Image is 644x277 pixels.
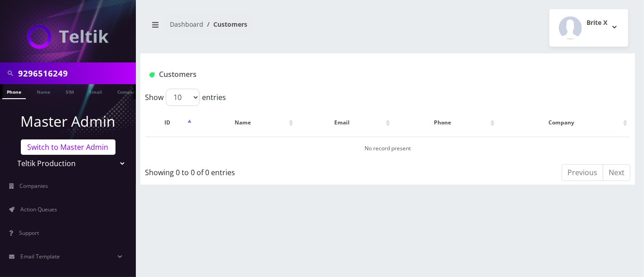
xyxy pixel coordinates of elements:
label: Show entries [145,89,226,106]
button: Brite X [549,9,628,47]
a: Name [32,84,55,98]
span: Email Template [20,253,60,260]
a: Email [85,84,106,98]
th: Name: activate to sort column ascending [195,110,295,136]
th: Company: activate to sort column ascending [498,110,630,136]
nav: breadcrumb [147,15,381,41]
a: Company [113,84,143,98]
a: Switch to Master Admin [21,139,115,155]
a: Phone [2,84,26,99]
a: Next [603,164,630,181]
input: Search in Company [18,65,134,82]
th: Phone: activate to sort column ascending [393,110,496,136]
th: Email: activate to sort column ascending [296,110,392,136]
h2: Brite X [586,19,607,27]
span: Companies [20,182,48,190]
div: Showing 0 to 0 of 0 entries [145,163,341,178]
a: SIM [61,84,78,98]
th: ID: activate to sort column descending [146,110,194,136]
a: Previous [562,164,603,181]
h1: Customers [149,70,544,79]
span: Action Queues [20,205,57,213]
img: Teltik Production [27,24,109,49]
td: No record present [146,137,630,160]
a: Dashboard [170,20,203,29]
select: Showentries [166,89,200,106]
li: Customers [203,19,247,29]
span: Support [19,229,39,237]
